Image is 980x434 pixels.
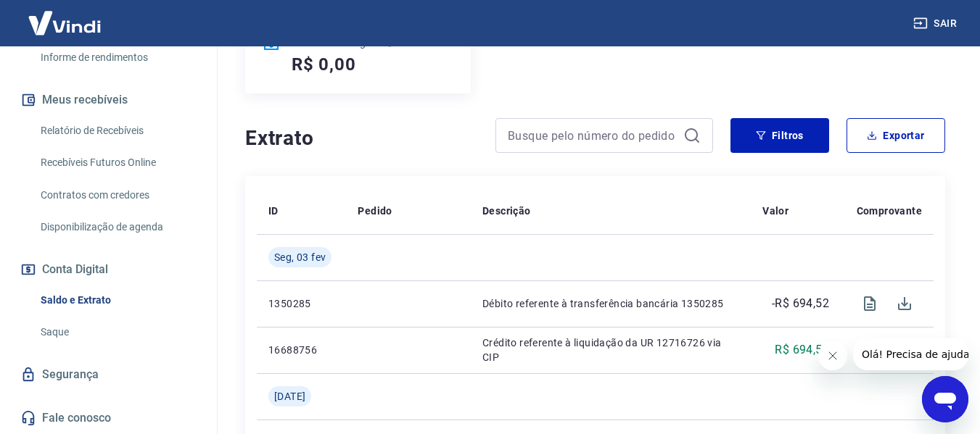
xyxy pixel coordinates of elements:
span: Download [887,286,922,321]
button: Sair [910,10,963,37]
a: Disponibilização de agenda [35,212,199,242]
span: [DATE] [274,389,305,404]
button: Conta Digital [17,254,199,285]
iframe: Botão para abrir a janela de mensagens [922,376,968,422]
a: Recebíveis Futuros Online [35,148,199,178]
p: Descrição [482,204,531,218]
a: Relatório de Recebíveis [35,116,199,146]
h4: Extrato [245,124,478,153]
img: Vindi [17,1,112,45]
a: Saque [35,317,199,347]
span: Seg, 03 fev [274,250,326,264]
button: Exportar [847,118,945,153]
p: Comprovante [857,204,922,218]
iframe: Mensagem da empresa [853,338,968,370]
p: R$ 694,52 [775,341,829,359]
p: Valor [762,204,788,218]
p: Débito referente à transferência bancária 1350285 [482,296,739,311]
input: Busque pelo número do pedido [508,125,678,146]
a: Contratos com credores [35,180,199,210]
a: Saldo e Extrato [35,285,199,315]
h5: R$ 0,00 [292,53,356,76]
span: Visualizar [852,286,887,321]
p: 16688756 [268,343,334,357]
iframe: Fechar mensagem [818,341,847,370]
button: Filtros [730,118,829,153]
p: Pedido [358,204,392,218]
a: Segurança [17,359,199,391]
p: 1350285 [268,296,334,311]
button: Meus recebíveis [17,84,199,116]
span: Olá! Precisa de ajuda? [9,10,122,22]
p: -R$ 694,52 [772,295,829,312]
p: Crédito referente à liquidação da UR 12716726 via CIP [482,335,739,364]
a: Informe de rendimentos [35,43,199,72]
p: ID [268,204,279,218]
a: Fale conosco [17,402,199,434]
